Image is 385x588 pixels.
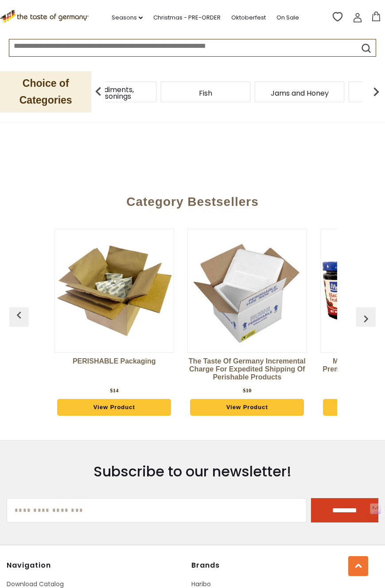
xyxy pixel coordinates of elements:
[359,312,373,326] img: previous arrow
[231,13,266,23] a: Oktoberfest
[55,232,174,350] img: PERISHABLE Packaging
[7,561,185,570] h4: Navigation
[12,182,373,218] div: Category Bestsellers
[243,386,252,395] div: $10
[367,83,385,101] img: next arrow
[54,357,174,384] a: PERISHABLE Packaging
[110,386,119,395] div: $14
[187,357,307,384] a: The Taste of Germany Incremental Charge for Expedited Shipping of Perishable Products
[12,308,26,322] img: previous arrow
[89,83,107,101] img: previous arrow
[271,90,329,97] a: Jams and Honey
[76,86,147,100] a: Condiments, Seasonings
[188,232,307,350] img: The Taste of Germany Incremental Charge for Expedited Shipping of Perishable Products
[7,463,378,480] h3: Subscribe to our newsletter!
[57,399,171,416] a: View Product
[112,13,143,23] a: Seasons
[153,13,221,23] a: Christmas - PRE-ORDER
[199,90,212,97] a: Fish
[276,13,299,23] a: On Sale
[190,399,304,416] a: View Product
[191,561,370,570] h4: Brands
